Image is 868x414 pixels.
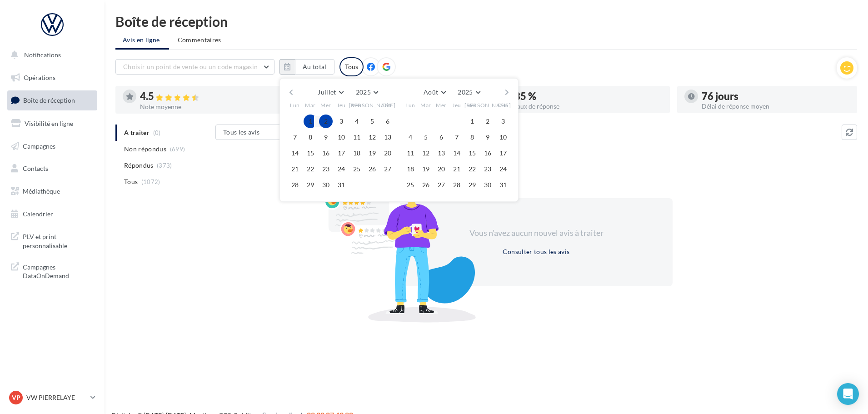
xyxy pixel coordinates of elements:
[381,115,394,128] button: 6
[464,101,511,109] span: [PERSON_NAME]
[279,59,334,75] button: Au total
[5,68,99,87] a: Opérations
[288,130,302,144] button: 7
[419,178,433,192] button: 26
[356,88,371,96] span: 2025
[334,146,348,160] button: 17
[23,210,53,218] span: Calendrier
[140,104,288,110] div: Note moyenne
[434,178,448,192] button: 27
[157,162,172,169] span: (373)
[123,63,258,70] span: Choisir un point de vente ou un code magasin
[334,162,348,176] button: 24
[23,230,94,250] span: PLV et print personnalisable
[7,389,97,406] a: VP VW PIERRELAYE
[5,45,95,65] button: Notifications
[404,146,417,160] button: 11
[304,178,317,192] button: 29
[319,162,333,176] button: 23
[141,178,160,185] span: (1072)
[319,178,333,192] button: 30
[481,146,494,160] button: 16
[26,393,87,402] p: VW PIERRELAYE
[419,162,433,176] button: 19
[420,86,449,99] button: Août
[349,101,396,109] span: [PERSON_NAME]
[365,115,379,128] button: 5
[450,162,464,176] button: 21
[350,115,364,128] button: 4
[319,146,333,160] button: 16
[434,130,448,144] button: 6
[304,162,317,176] button: 22
[452,101,461,109] span: Jeu
[295,59,334,75] button: Au total
[334,115,348,128] button: 3
[115,15,857,28] div: Boîte de réception
[434,162,448,176] button: 20
[424,88,438,96] span: Août
[702,103,850,110] div: Délai de réponse moyen
[23,261,94,280] span: Campagnes DataOnDemand
[115,59,274,75] button: Choisir un point de vente ou un code magasin
[288,178,302,192] button: 28
[481,178,494,192] button: 30
[23,165,48,172] span: Contacts
[496,115,510,128] button: 3
[334,178,348,192] button: 31
[5,182,99,201] a: Médiathèque
[458,227,614,239] div: Vous n'avez aucun nouvel avis à traiter
[514,103,663,110] div: Taux de réponse
[496,146,510,160] button: 17
[381,146,394,160] button: 20
[496,130,510,144] button: 10
[5,257,99,284] a: Campagnes DataOnDemand
[288,162,302,176] button: 21
[319,130,333,144] button: 9
[365,130,379,144] button: 12
[314,86,347,99] button: Juillet
[837,383,859,405] div: Open Intercom Messenger
[23,142,55,150] span: Campagnes
[454,86,484,99] button: 2025
[12,393,20,402] span: VP
[702,91,850,101] div: 76 jours
[465,130,479,144] button: 8
[419,146,433,160] button: 12
[496,162,510,176] button: 24
[404,130,417,144] button: 4
[481,130,494,144] button: 9
[498,101,509,109] span: Dim
[304,130,317,144] button: 8
[318,88,336,96] span: Juillet
[215,125,306,140] button: Tous les avis
[5,114,99,133] a: Visibilité en ligne
[365,146,379,160] button: 19
[381,130,394,144] button: 13
[350,130,364,144] button: 11
[419,130,433,144] button: 5
[337,101,346,109] span: Jeu
[124,161,154,170] span: Répondus
[450,178,464,192] button: 28
[124,145,166,154] span: Non répondus
[465,115,479,128] button: 1
[481,162,494,176] button: 23
[436,101,447,109] span: Mer
[305,101,316,109] span: Mar
[24,51,61,59] span: Notifications
[24,74,55,81] span: Opérations
[5,159,99,178] a: Contacts
[5,90,99,110] a: Boîte de réception
[465,162,479,176] button: 22
[450,130,464,144] button: 7
[514,91,663,101] div: 35 %
[404,162,417,176] button: 18
[450,146,464,160] button: 14
[288,146,302,160] button: 14
[290,101,300,109] span: Lun
[481,115,494,128] button: 2
[304,146,317,160] button: 15
[140,91,288,102] div: 4.5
